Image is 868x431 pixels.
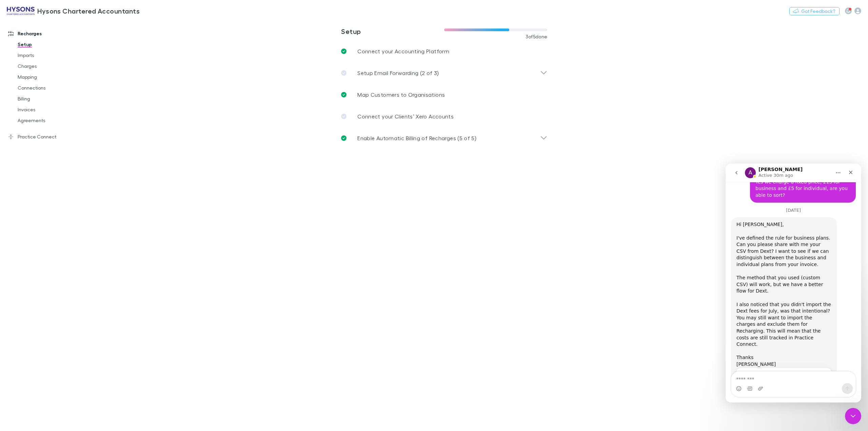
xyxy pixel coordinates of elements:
a: Recharges [1,28,97,39]
textarea: Message… [6,208,130,220]
a: Mapping [11,72,97,82]
p: Enable Automatic Billing of Recharges (5 of 5) [357,134,476,142]
a: Invoices [11,104,97,115]
iframe: Intercom live chat [726,164,861,402]
a: Practice Connect [1,131,97,142]
a: Setup [11,39,97,50]
a: Agreements [11,115,97,126]
span: 3 of 5 done [526,34,548,39]
a: Imports [11,50,97,61]
a: Connections [11,82,97,93]
p: Map Customers to Organisations [357,91,445,99]
a: Map Customers to Organisations [336,84,553,106]
button: Send a message… [116,220,127,230]
iframe: Intercom live chat [845,408,861,424]
div: Alex says… [5,54,130,252]
a: Hysons Chartered Accountants [3,3,144,19]
p: Connect your Clients’ Xero Accounts [357,112,454,120]
button: Gif picker [21,222,27,228]
p: Connect your Accounting Platform [357,47,449,55]
button: Emoji picker [11,222,16,228]
button: Got Feedback? [789,7,840,15]
a: Charges [11,61,97,72]
a: Connect your Clients’ Xero Accounts [336,106,553,127]
a: Connect your Accounting Platform [336,40,553,62]
div: Hi [PERSON_NAME], I've defined the rule for business plans. Can you please share with me your CSV... [11,58,106,204]
div: Enable Automatic Billing of Recharges (5 of 5) [336,127,553,149]
img: Hysons Chartered Accountants's Logo [7,7,35,15]
div: Hi [PERSON_NAME],I've defined the rule for business plans. Can you please share with me your CSV ... [5,54,111,240]
div: Setup Email Forwarding (2 of 3) [336,62,553,84]
a: Billing [11,93,97,104]
h3: Hysons Chartered Accountants [37,7,140,15]
button: Upload attachment [32,222,38,228]
p: Setup Email Forwarding (2 of 3) [357,69,439,77]
h3: Setup [341,27,444,35]
div: How to import Dext charges [11,205,105,244]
